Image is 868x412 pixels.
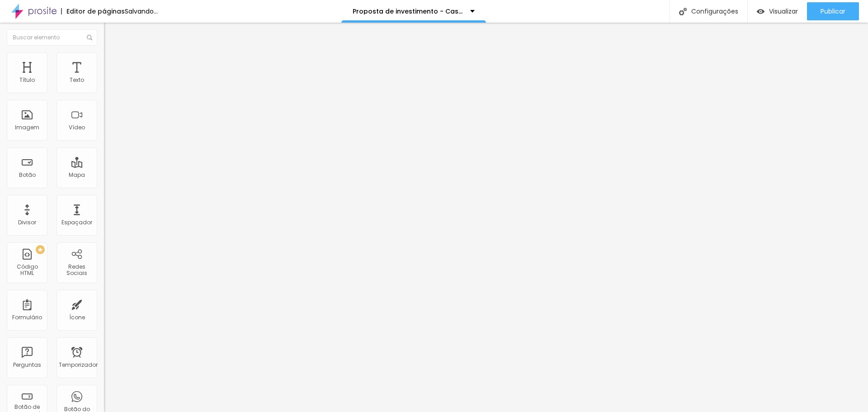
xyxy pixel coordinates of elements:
img: Ícone [679,8,687,15]
font: Visualizar [769,7,798,16]
img: Ícone [87,35,92,40]
font: Código HTML [17,263,38,277]
font: Editor de páginas [66,7,125,16]
button: Visualizar [748,2,807,20]
button: Publicar [807,2,859,20]
font: Espaçador [61,218,92,226]
font: Imagem [15,123,39,131]
div: Salvando... [125,8,158,14]
font: Perguntas [13,361,41,369]
img: view-1.svg [757,8,764,15]
font: Proposta de investimento - Casamento [353,7,485,16]
font: Redes Sociais [66,263,87,277]
input: Buscar elemento [7,29,97,46]
font: Texto [70,76,84,84]
font: Publicar [821,7,845,16]
font: Configurações [691,7,738,16]
font: Vídeo [69,123,85,131]
font: Formulário [12,313,42,321]
font: Título [19,76,35,84]
font: Temporizador [59,361,98,369]
font: Ícone [69,313,85,321]
font: Mapa [69,171,85,179]
font: Botão [19,171,36,179]
font: Divisor [18,218,36,226]
iframe: Editor [104,23,868,412]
